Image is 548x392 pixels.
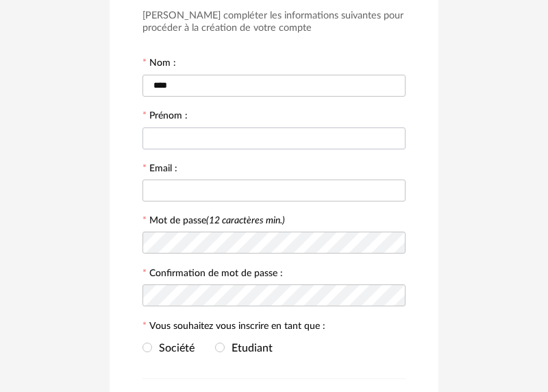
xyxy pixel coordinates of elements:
[142,164,177,176] label: Email :
[142,58,176,71] label: Nom :
[142,321,325,334] label: Vous souhaitez vous inscrire en tant que :
[149,216,285,225] label: Mot de passe
[142,111,188,123] label: Prénom :
[142,269,283,281] label: Confirmation de mot de passe :
[225,343,273,354] span: Etudiant
[142,10,406,35] h3: [PERSON_NAME] compléter les informations suivantes pour procéder à la création de votre compte
[152,343,195,354] span: Société
[206,216,285,225] i: (12 caractères min.)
